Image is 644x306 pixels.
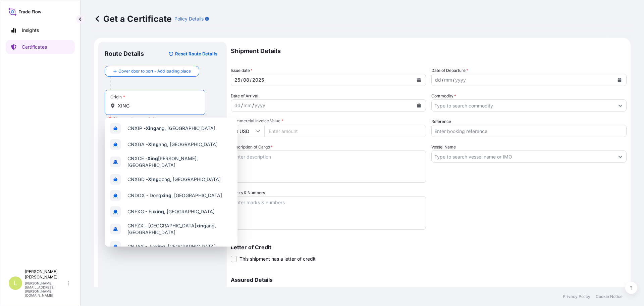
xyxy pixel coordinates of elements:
[431,67,468,74] span: Date of Departure
[231,67,253,74] span: Issue date
[118,102,197,109] input: Origin
[250,76,252,84] div: /
[231,245,627,250] p: Letter of Credit
[614,150,626,163] button: Show suggestions
[431,144,456,150] label: Vessel Name
[252,101,254,110] div: /
[146,125,156,131] b: Xing
[431,93,456,99] label: Commodity
[118,68,191,75] span: Cover door to port - Add loading place
[154,209,164,214] b: xing
[453,76,454,84] div: /
[234,101,241,110] div: day,
[434,76,442,84] div: day,
[241,76,243,84] div: /
[148,141,159,147] b: Xing
[231,144,273,150] label: Description of Cargo
[127,141,218,148] span: CNXGA - ang, [GEOGRAPHIC_DATA]
[231,42,627,60] p: Shipment Details
[148,176,159,182] b: Xing
[94,13,172,24] p: Get a Certificate
[174,15,204,22] p: Policy Details
[443,76,453,84] div: month,
[614,75,625,85] button: Calendar
[432,150,614,163] input: Type to search vessel name or IMO
[22,44,47,50] p: Certificates
[127,208,215,215] span: CNFXG - Fu , [GEOGRAPHIC_DATA]
[147,156,158,161] b: Xing
[108,116,156,122] div: Please select an origin
[22,27,39,34] p: Insights
[431,118,451,125] label: Reference
[231,118,426,124] span: Commercial Invoice Value
[127,243,216,250] span: CNJAX - Jia , [GEOGRAPHIC_DATA]
[563,294,590,299] p: Privacy Policy
[414,75,424,85] button: Calendar
[105,118,237,247] div: Show suggestions
[431,125,627,137] input: Enter booking reference
[127,222,232,236] span: CNFZX - [GEOGRAPHIC_DATA] ang, [GEOGRAPHIC_DATA]
[614,99,626,112] button: Show suggestions
[127,155,232,169] span: CNXCE - [PERSON_NAME], [GEOGRAPHIC_DATA]
[110,94,125,100] div: Origin
[127,125,215,132] span: CNXIP - ang, [GEOGRAPHIC_DATA]
[105,50,144,58] p: Route Details
[127,176,221,183] span: CNXGD - dong, [GEOGRAPHIC_DATA]
[234,76,241,84] div: day,
[596,294,623,299] p: Cookie Notice
[155,244,165,249] b: xing
[14,280,17,287] span: L
[264,125,426,137] input: Enter amount
[432,99,614,112] input: Type to search commodity
[414,100,424,111] button: Calendar
[442,76,443,84] div: /
[243,101,252,110] div: month,
[252,76,265,84] div: year,
[231,93,258,99] span: Date of Arrival
[254,101,266,110] div: year,
[161,192,171,198] b: xing
[241,101,243,110] div: /
[454,76,467,84] div: year,
[231,189,265,196] label: Marks & Numbers
[231,277,627,282] p: Assured Details
[196,223,206,228] b: xing
[175,50,217,57] p: Reset Route Details
[239,256,316,262] span: This shipment has a letter of credit
[243,76,250,84] div: month,
[127,192,222,199] span: CNDOX - Dong , [GEOGRAPHIC_DATA]
[25,269,66,280] p: [PERSON_NAME] [PERSON_NAME]
[25,281,66,297] p: [PERSON_NAME][EMAIL_ADDRESS][PERSON_NAME][DOMAIN_NAME]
